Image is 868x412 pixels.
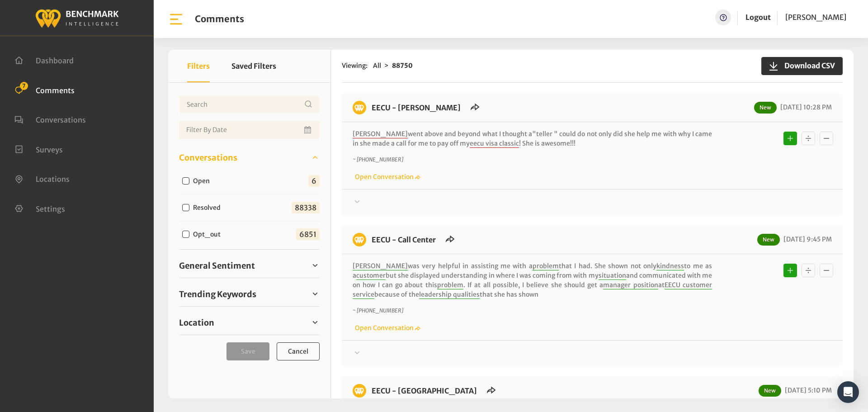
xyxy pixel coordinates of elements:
div: Basic example [781,129,835,147]
div: Basic example [781,261,835,279]
span: [PERSON_NAME] [353,262,408,270]
span: [DATE] 5:10 PM [783,386,832,394]
span: Dashboard [36,56,74,65]
strong: 88750 [392,62,413,70]
span: EECU customer service [353,281,712,299]
span: [DATE] 9:45 PM [781,235,832,243]
h6: EECU - Selma Branch [366,101,466,114]
span: New [757,234,780,246]
span: Viewing: [342,61,368,71]
img: bar [168,11,184,27]
a: [PERSON_NAME] [785,9,846,25]
span: Surveys [36,145,63,154]
a: Surveys [14,144,63,153]
span: problem [437,281,463,289]
button: Saved Filters [231,50,276,82]
a: Logout [745,13,771,22]
a: Comments 7 [14,85,75,94]
span: [DATE] 10:28 PM [778,103,832,111]
a: Locations [14,174,70,183]
a: Dashboard [14,55,74,64]
span: 7 [20,82,28,90]
label: Open [190,176,217,186]
a: Conversations [179,151,320,164]
span: 6851 [296,228,320,240]
span: 6 [308,175,320,187]
span: New [754,102,777,114]
a: EECU - [GEOGRAPHIC_DATA] [372,386,477,395]
button: Cancel [277,342,320,360]
span: leadership qualities [419,290,480,299]
img: benchmark [353,233,366,246]
input: Opt_out [182,231,189,238]
span: New [759,385,781,397]
span: 88338 [292,202,320,213]
img: benchmark [353,384,366,398]
span: Comments [36,85,75,95]
span: Conversations [36,115,86,124]
a: Conversations [14,114,86,123]
div: Open Intercom Messenger [837,381,859,403]
span: [PERSON_NAME] [785,13,846,22]
input: Open [182,177,189,185]
h1: Comments [195,14,244,24]
span: Location [179,317,214,329]
button: Open Calendar [302,121,314,139]
a: Trending Keywords [179,287,320,301]
img: benchmark [35,7,119,29]
i: ~ [PHONE_NUMBER] [353,156,403,163]
h6: EECU - Milburn [366,384,482,398]
p: was very helpful in assisting me with a that I had. She shown not only to me as a but she display... [353,261,712,299]
a: General Sentiment [179,259,320,272]
span: Trending Keywords [179,288,256,300]
span: [PERSON_NAME] [353,130,408,138]
label: Opt_out [190,230,228,239]
span: Download CSV [779,60,835,71]
label: Resolved [190,203,228,213]
span: Settings [36,204,65,213]
span: Conversations [179,152,237,164]
p: went above and beyond what I thought a"teller " could do not only did she help me with why I came... [353,129,712,148]
h6: EECU - Call Center [366,233,441,246]
span: customer [356,271,386,280]
span: manager position [603,281,658,289]
span: kindness [656,262,684,270]
a: Open Conversation [353,324,420,332]
button: Download CSV [761,57,843,75]
a: EECU - [PERSON_NAME] [372,103,461,112]
a: Location [179,316,320,329]
a: Open Conversation [353,173,420,181]
i: ~ [PHONE_NUMBER] [353,307,403,314]
a: Logout [745,9,771,25]
input: Username [179,95,320,114]
span: situation [599,271,626,280]
span: problem [533,262,559,270]
a: EECU - Call Center [372,235,436,244]
input: Date range input field [179,121,320,139]
span: General Sentiment [179,260,255,272]
span: Locations [36,175,70,184]
span: eecu visa classic [470,139,519,148]
input: Resolved [182,204,189,211]
a: Settings [14,204,65,213]
button: Filters [187,50,210,82]
span: All [373,62,381,70]
img: benchmark [353,101,366,114]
